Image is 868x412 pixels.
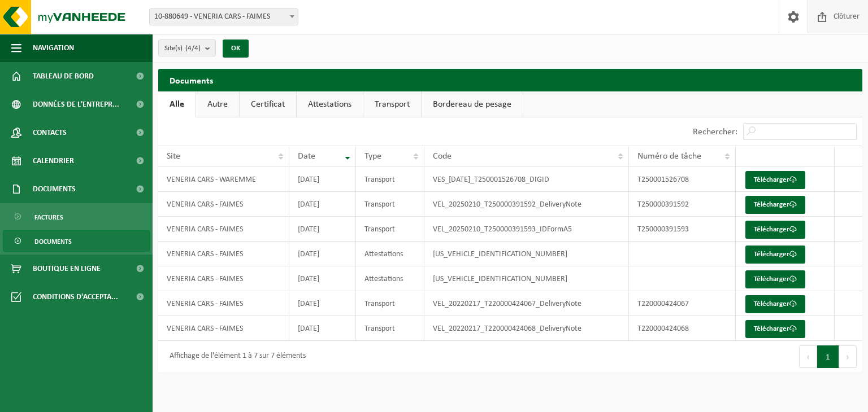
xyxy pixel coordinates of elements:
td: VENERIA CARS - FAIMES [158,266,289,291]
a: Télécharger [745,295,805,313]
td: VENERIA CARS - FAIMES [158,242,289,266]
td: VES_[DATE]_T250001526708_DIGID [424,167,629,192]
span: Site [167,152,180,161]
h2: Documents [158,69,862,91]
span: Date [298,152,315,161]
td: T220000424067 [629,291,735,316]
span: Factures [34,207,63,228]
span: Données de l'entrepr... [33,90,119,119]
span: Documents [33,175,76,203]
a: Télécharger [745,320,805,338]
td: VENERIA CARS - FAIMES [158,217,289,242]
span: Documents [34,231,72,252]
td: Transport [356,316,424,341]
td: [DATE] [289,192,356,217]
a: Télécharger [745,221,805,239]
td: T220000424068 [629,316,735,341]
a: Bordereau de pesage [422,91,523,117]
button: Previous [799,345,817,368]
button: Next [839,345,857,368]
label: Rechercher: [693,128,737,137]
a: Télécharger [745,171,805,189]
td: Attestations [356,266,424,291]
span: Tableau de bord [33,62,94,90]
td: [DATE] [289,217,356,242]
td: T250001526708 [629,167,735,192]
td: VENERIA CARS - WAREMME [158,167,289,192]
span: Navigation [33,34,74,62]
a: Documents [3,230,150,252]
td: VEL_20250210_T250000391592_DeliveryNote [424,192,629,217]
td: VEL_20220217_T220000424067_DeliveryNote [424,291,629,316]
td: Attestations [356,242,424,266]
a: Alle [158,91,196,117]
a: Télécharger [745,246,805,264]
td: T250000391593 [629,217,735,242]
span: Boutique en ligne [33,255,101,283]
button: OK [223,40,249,58]
span: Site(s) [164,40,201,57]
td: Transport [356,167,424,192]
a: Autre [196,91,239,117]
span: 10-880649 - VENERIA CARS - FAIMES [149,8,298,25]
span: Type [364,152,381,161]
span: Code [433,152,452,161]
span: 10-880649 - VENERIA CARS - FAIMES [150,9,298,25]
td: Transport [356,192,424,217]
td: Transport [356,291,424,316]
td: [DATE] [289,242,356,266]
td: [DATE] [289,291,356,316]
td: T250000391592 [629,192,735,217]
a: Télécharger [745,196,805,214]
a: Factures [3,206,150,227]
button: 1 [817,345,839,368]
td: VEL_20220217_T220000424068_DeliveryNote [424,316,629,341]
a: Attestations [297,91,363,117]
td: VENERIA CARS - FAIMES [158,192,289,217]
span: Numéro de tâche [637,152,701,161]
td: [DATE] [289,316,356,341]
td: [DATE] [289,266,356,291]
td: VEL_20250210_T250000391593_IDFormA5 [424,217,629,242]
span: Contacts [33,119,67,147]
a: Télécharger [745,270,805,288]
td: VENERIA CARS - FAIMES [158,291,289,316]
td: [DATE] [289,167,356,192]
td: VENERIA CARS - FAIMES [158,316,289,341]
td: Transport [356,217,424,242]
count: (4/4) [185,45,201,52]
button: Site(s)(4/4) [158,40,216,56]
span: Calendrier [33,147,74,175]
td: [US_VEHICLE_IDENTIFICATION_NUMBER] [424,242,629,266]
div: Affichage de l'élément 1 à 7 sur 7 éléments [164,347,306,367]
span: Conditions d'accepta... [33,283,118,311]
a: Certificat [240,91,296,117]
td: [US_VEHICLE_IDENTIFICATION_NUMBER] [424,266,629,291]
a: Transport [363,91,421,117]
